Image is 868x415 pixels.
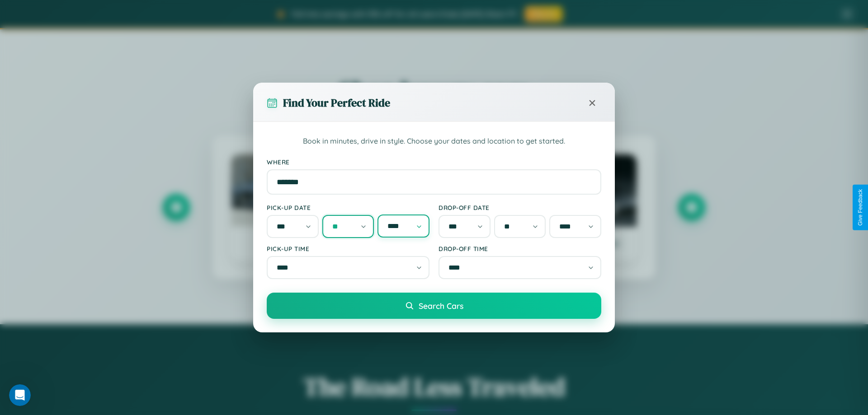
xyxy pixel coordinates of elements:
label: Drop-off Time [439,245,601,252]
p: Book in minutes, drive in style. Choose your dates and location to get started. [267,135,601,147]
span: Search Cars [419,301,463,311]
button: Search Cars [267,293,601,319]
label: Where [267,158,601,166]
label: Pick-up Time [267,245,429,252]
label: Pick-up Date [267,204,429,211]
h3: Find Your Perfect Ride [283,95,390,110]
label: Drop-off Date [439,204,601,211]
